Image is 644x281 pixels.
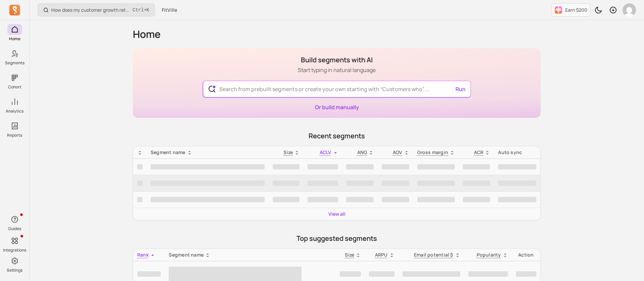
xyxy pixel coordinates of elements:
span: ‌ [498,197,536,202]
h1: Build segments with AI [298,55,376,65]
img: avatar [623,3,636,17]
span: ACLV [320,149,331,155]
div: Action [516,252,536,258]
p: ACR [474,149,484,156]
p: Earn $200 [565,7,587,13]
span: ‌ [340,271,361,277]
p: Integrations [3,248,26,253]
p: Start typing in natural language [298,66,376,74]
p: Analytics [6,109,23,114]
span: ‌ [382,164,409,169]
span: ‌ [346,181,374,186]
p: Cohort [8,84,21,90]
p: How does my customer growth rate compare to similar stores? [51,7,130,13]
kbd: K [147,7,149,13]
span: ‌ [151,197,265,202]
p: Reports [7,133,22,138]
span: ‌ [137,197,143,202]
button: How does my customer growth rate compare to similar stores?Ctrl+K [38,3,155,16]
span: ‌ [151,164,265,169]
span: ANO [357,149,367,155]
p: Settings [7,268,22,273]
span: ‌ [498,164,536,169]
button: Earn $200 [551,3,590,17]
a: View all [328,211,345,217]
div: Segment name [169,252,332,258]
span: ‌ [463,164,490,169]
p: Popularity [477,252,501,258]
p: Gross margin [417,149,448,156]
button: Toggle dark mode [592,3,605,17]
a: Or build manually [315,103,359,111]
button: FitVille [158,4,181,16]
span: + [132,6,149,13]
span: ‌ [468,271,508,277]
p: ARPU [375,252,388,258]
span: ‌ [137,271,161,277]
span: ‌ [369,271,394,277]
span: ‌ [308,197,338,202]
span: ‌ [498,181,536,186]
kbd: Ctrl [132,7,144,13]
span: ‌ [516,271,536,277]
p: AOV [393,149,402,156]
span: ‌ [346,164,374,169]
span: ‌ [308,181,338,186]
span: ‌ [273,164,300,169]
span: Size [283,149,293,155]
span: ‌ [273,197,300,202]
input: Search from prebuilt segments or create your own starting with “Customers who” ... [214,81,460,97]
p: Email potential $ [414,252,453,258]
span: ‌ [137,181,143,186]
span: ‌ [346,197,374,202]
span: ‌ [463,197,490,202]
button: Guides [7,213,22,233]
button: Run [453,82,468,96]
div: Segment name [151,149,265,156]
p: Home [9,36,20,42]
span: ‌ [417,197,455,202]
span: FitVille [162,7,177,13]
span: ‌ [417,181,455,186]
div: Auto sync [498,149,536,156]
p: Top suggested segments [133,234,541,243]
span: Size [345,252,354,258]
h1: Home [133,28,541,40]
p: Guides [8,226,21,231]
span: ‌ [463,181,490,186]
span: ‌ [417,164,455,169]
span: ‌ [137,164,143,169]
span: ‌ [273,181,300,186]
span: ‌ [308,164,338,169]
span: Rank [137,252,149,258]
span: ‌ [382,197,409,202]
p: Segments [5,60,24,66]
span: ‌ [382,181,409,186]
p: Recent segments [133,131,541,141]
span: ‌ [151,181,265,186]
span: ‌ [402,271,460,277]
